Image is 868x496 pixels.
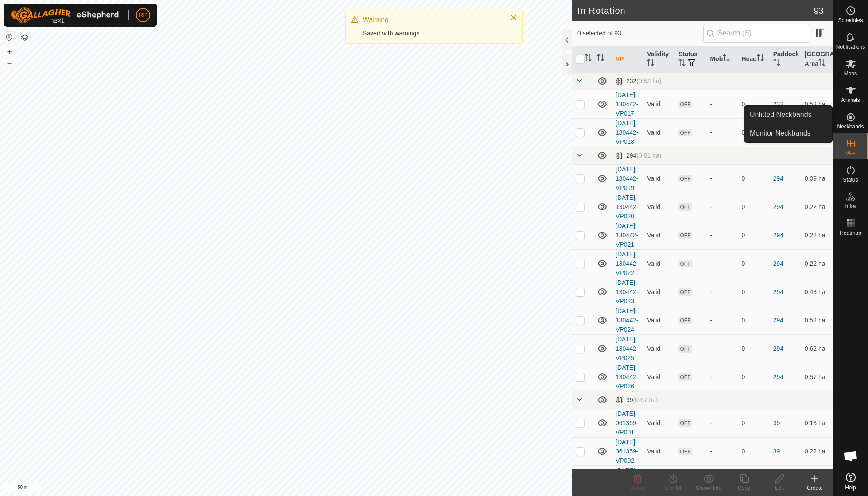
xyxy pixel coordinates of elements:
[773,175,783,182] a: 294
[841,97,860,103] span: Animals
[738,334,770,363] td: 0
[738,306,770,334] td: 0
[710,128,734,137] div: -
[773,448,780,455] a: 39
[616,251,638,276] a: [DATE] 130442-VP022
[678,345,692,353] span: OFF
[616,120,638,145] a: [DATE] 130442-VP018
[643,249,675,278] td: Valid
[770,46,801,73] th: Paddock
[616,222,638,248] a: [DATE] 130442-VP021
[616,166,638,191] a: [DATE] 130442-VP019
[744,124,832,142] a: Monitor Neckbands
[612,46,643,73] th: VP
[643,221,675,249] td: Valid
[836,44,865,50] span: Notifications
[508,12,520,24] button: Close
[773,260,783,267] a: 294
[616,194,638,220] a: [DATE] 130442-VP020
[691,484,726,492] div: Show/Hide
[597,55,604,62] p-sorticon: Activate to sort
[616,396,658,404] div: 39
[647,60,654,67] p-sorticon: Activate to sort
[801,465,833,494] td: 0.35 ha
[706,46,738,73] th: Mob
[738,221,770,249] td: 0
[797,484,833,492] div: Create
[744,106,832,124] a: Unfitted Neckbands
[801,409,833,437] td: 0.13 ha
[678,448,692,455] span: OFF
[814,4,824,17] span: 93
[726,484,762,492] div: Copy
[710,316,734,325] div: -
[773,317,783,324] a: 294
[675,46,706,73] th: Status
[762,484,797,492] div: Edit
[801,249,833,278] td: 0.22 ha
[363,29,501,38] div: Saved with warnings
[845,204,856,209] span: Infra
[773,288,783,295] a: 294
[801,306,833,334] td: 0.52 ha
[678,175,692,182] span: OFF
[577,29,703,38] span: 0 selected of 93
[840,230,861,236] span: Heatmap
[678,232,692,239] span: OFF
[633,396,658,403] span: (0.67 ha)
[738,363,770,391] td: 0
[750,128,811,139] span: Monitor Neckbands
[643,306,675,334] td: Valid
[678,373,692,381] span: OFF
[738,90,770,118] td: 0
[630,485,646,491] span: Delete
[818,60,825,67] p-sorticon: Activate to sort
[738,118,770,147] td: 0
[837,443,864,469] div: Open chat
[19,32,30,43] button: Map Layers
[773,60,780,67] p-sorticon: Activate to sort
[801,221,833,249] td: 0.22 ha
[678,60,686,67] p-sorticon: Activate to sort
[773,101,783,108] a: 232
[773,203,783,210] a: 294
[678,288,692,296] span: OFF
[710,447,734,456] div: -
[801,164,833,193] td: 0.09 ha
[4,58,15,69] button: –
[738,193,770,221] td: 0
[801,437,833,465] td: 0.22 ha
[616,77,661,85] div: 232
[678,129,692,136] span: OFF
[643,437,675,465] td: Valid
[577,5,814,16] h2: In Rotation
[837,124,864,129] span: Neckbands
[845,151,855,156] span: VPs
[833,469,868,494] a: Help
[678,317,692,324] span: OFF
[773,345,783,352] a: 294
[845,485,856,490] span: Help
[643,193,675,221] td: Valid
[616,467,638,492] a: [DATE] 061359-VP003
[678,260,692,267] span: OFF
[844,71,857,76] span: Mobs
[643,164,675,193] td: Valid
[738,409,770,437] td: 0
[710,287,734,297] div: -
[655,484,691,492] div: Turn Off
[616,279,638,305] a: [DATE] 130442-VP023
[710,202,734,212] div: -
[616,91,638,117] a: [DATE] 130442-VP017
[616,336,638,361] a: [DATE] 130442-VP025
[738,465,770,494] td: 0
[363,15,501,25] div: Warning
[738,437,770,465] td: 0
[738,249,770,278] td: 0
[773,373,783,380] a: 294
[801,46,833,73] th: [GEOGRAPHIC_DATA] Area
[4,32,15,43] button: Reset Map
[843,177,858,182] span: Status
[4,46,15,57] button: +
